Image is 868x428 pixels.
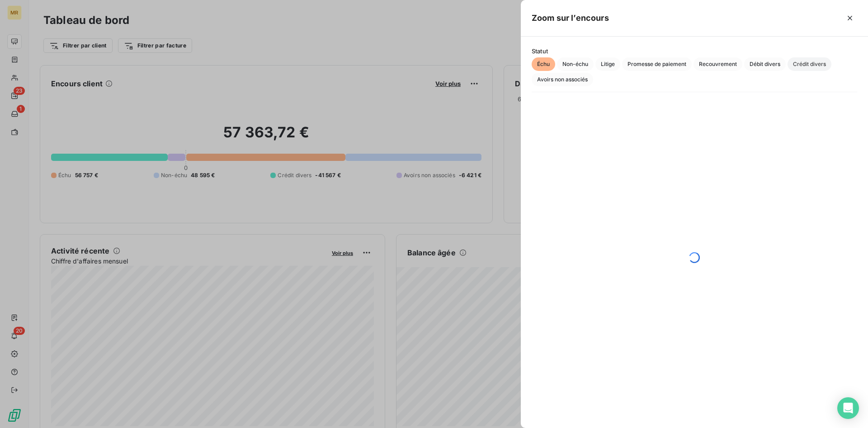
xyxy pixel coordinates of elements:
[532,73,593,86] button: Avoirs non associés
[532,12,609,24] h5: Zoom sur l’encours
[693,57,742,71] button: Recouvrement
[557,57,594,71] button: Non-échu
[837,397,859,419] div: Open Intercom Messenger
[744,57,786,71] button: Débit divers
[532,47,857,55] span: Statut
[595,57,620,71] button: Litige
[788,57,831,71] button: Crédit divers
[622,57,692,71] button: Promesse de paiement
[532,57,555,71] button: Échu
